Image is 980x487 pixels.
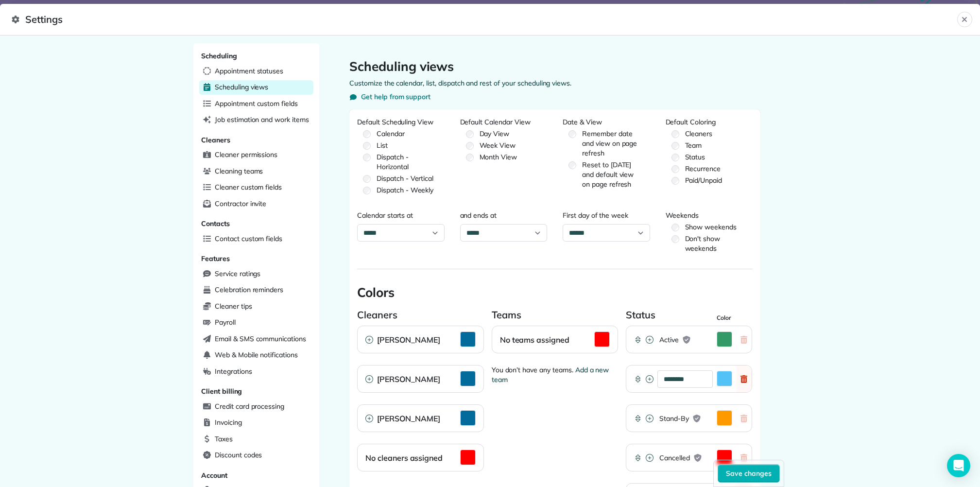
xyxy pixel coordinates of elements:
a: Celebration reminders [199,283,313,297]
a: Contact custom fields [199,232,313,246]
button: Activate Color Picker [460,331,476,347]
span: Contact custom fields [215,234,282,243]
label: Don't show weekends [685,234,745,253]
label: Paid/Unpaid [685,175,745,185]
span: Active [659,335,679,345]
h3: Cleaners [357,308,397,322]
span: Client billing [201,387,242,396]
a: Service ratings [199,267,313,281]
a: Cleaner tips [199,299,313,314]
legend: Default Coloring [666,117,753,127]
a: Contractor invite [199,197,313,211]
div: No teams assigned Color Card [492,326,619,353]
h3: Teams [492,308,521,322]
legend: Default Scheduling View [357,117,445,127]
span: Settings [12,12,957,27]
a: Credit card processing [199,400,313,414]
span: Taxes [215,434,233,444]
span: Email & SMS communications [215,334,306,344]
h2: No teams assigned [500,334,569,346]
label: Dispatch - Horizontal [377,152,437,172]
label: Dispatch - Vertical [377,174,437,183]
label: Calendar starts at [357,210,445,220]
span: Discount codes [215,450,262,460]
span: Features [201,254,230,263]
a: Job estimation and work items [199,113,313,127]
span: Cancelled [659,453,690,463]
span: Scheduling views [215,82,268,92]
label: Week View [480,140,540,150]
button: Activate Color Picker [460,410,476,426]
a: Scheduling views [199,80,313,95]
span: Celebration reminders [215,285,283,295]
a: Taxes [199,432,313,447]
h2: No cleaners assigned [365,452,443,464]
span: Cleaner custom fields [215,182,282,192]
label: First day of the week [563,210,650,220]
button: Activate Color Picker [594,331,610,347]
label: Show weekends [685,222,745,232]
label: Calendar [377,129,437,139]
a: Appointment custom fields [199,97,313,111]
div: Stand-ByActivate Color Picker [626,404,752,432]
span: Credit card processing [215,401,284,411]
a: Cleaner permissions [199,148,313,162]
span: Cleaners [201,136,230,144]
button: Activate Color Picker [717,450,732,465]
label: Team [685,140,745,150]
a: Payroll [199,315,313,330]
label: List [377,140,437,150]
div: Activate Color Picker [626,365,752,393]
h3: Status [626,308,655,322]
div: No cleaners assigned Color Card [357,444,484,471]
button: Activate Color Picker [717,410,732,426]
h2: [PERSON_NAME] [373,334,460,346]
span: You don’t have any teams. [492,365,619,384]
button: Save changes [718,464,780,483]
label: and ends at [460,210,548,220]
span: Account [201,471,227,480]
label: Cleaners [685,129,745,139]
button: Activate Color Picker [460,450,476,465]
a: Discount codes [199,448,313,463]
a: Appointment statuses [199,64,313,79]
button: Activate Color Picker [717,331,732,347]
label: Month View [480,152,540,162]
span: Job estimation and work items [215,115,309,124]
span: Scheduling [201,52,237,60]
p: Customize the calendar, list, dispatch and rest of your scheduling views. [349,78,760,88]
span: Save changes [726,469,772,478]
a: Invoicing [199,416,313,430]
span: Stand-By [659,414,689,423]
button: Activate Color Picker [717,371,732,386]
span: Cleaner tips [215,301,252,311]
div: ActiveActivate Color Picker [626,326,752,353]
span: Payroll [215,317,236,327]
a: Cleaning teams [199,164,313,179]
a: Web & Mobile notifications [199,348,313,363]
span: Cleaner permissions [215,150,277,159]
label: Dispatch - Weekly [377,185,437,195]
span: Contacts [201,219,230,228]
span: Service ratings [215,269,260,278]
span: Integrations [215,366,252,376]
div: Open Intercom Messenger [947,454,970,477]
span: Get help from support [361,92,430,102]
h2: Colors [357,285,753,300]
label: Reset to [DATE] and default view on page refresh [582,160,642,189]
h2: [PERSON_NAME] [373,413,460,424]
legend: Date & View [563,117,650,127]
label: Recurrence [685,164,745,174]
a: Email & SMS communications [199,332,313,347]
label: Day View [480,129,540,139]
span: Appointment statuses [215,66,283,76]
h1: Scheduling views [349,59,760,74]
label: Remember date and view on page refresh [582,129,642,158]
span: Cleaning teams [215,166,263,176]
h2: [PERSON_NAME] [373,373,460,385]
span: Contractor invite [215,199,266,209]
button: Activate Color Picker [460,371,476,386]
a: Integrations [199,365,313,379]
label: Status [685,152,745,162]
legend: Default Calendar View [460,117,548,127]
